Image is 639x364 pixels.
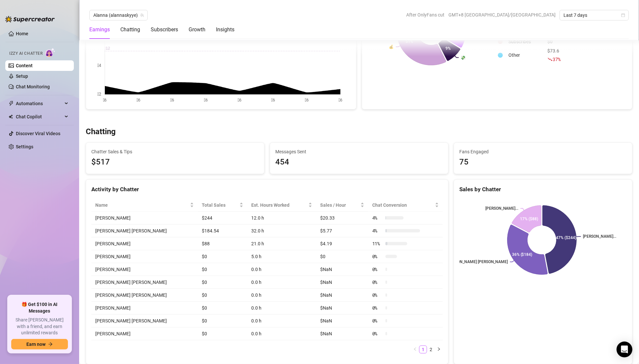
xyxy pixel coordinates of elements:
[372,266,383,273] span: 0 %
[247,276,316,289] td: 0.0 h
[91,289,198,302] td: [PERSON_NAME] [PERSON_NAME]
[316,315,368,327] td: $NaN
[435,346,443,353] li: Next Page
[16,31,28,36] a: Home
[316,327,368,340] td: $NaN
[16,84,50,89] a: Chat Monitoring
[16,63,33,68] a: Content
[372,291,383,299] span: 0 %
[372,240,383,247] span: 11 %
[411,346,419,353] button: left
[247,225,316,237] td: 32.0 h
[368,199,443,212] th: Chat Conversion
[372,201,434,209] span: Chat Conversion
[95,201,189,209] span: Name
[485,206,519,211] text: [PERSON_NAME]...
[247,289,316,302] td: 0.0 h
[247,212,316,225] td: 12.0 h
[91,212,198,225] td: [PERSON_NAME]
[91,315,198,327] td: [PERSON_NAME] [PERSON_NAME]
[48,342,53,347] span: arrow-right
[5,16,55,22] img: logo-BBDzfeDw.svg
[621,13,625,17] span: calendar
[583,234,616,239] text: [PERSON_NAME]...
[461,55,466,60] text: 💸
[437,347,441,351] span: right
[548,47,565,63] div: $73.6
[91,250,198,263] td: [PERSON_NAME]
[427,346,435,353] a: 2
[120,26,140,34] div: Chatting
[86,127,116,137] h3: Chatting
[419,346,427,353] li: 1
[91,276,198,289] td: [PERSON_NAME] [PERSON_NAME]
[275,148,443,155] span: Messages Sent
[26,342,46,347] span: Earn now
[316,237,368,250] td: $4.19
[446,259,508,264] text: [PERSON_NAME] [PERSON_NAME]
[140,13,144,17] span: team
[372,330,383,337] span: 0 %
[198,250,247,263] td: $0
[275,156,443,168] div: 454
[372,317,383,324] span: 0 %
[91,263,198,276] td: [PERSON_NAME]
[11,317,68,336] span: Share [PERSON_NAME] with a friend, and earn unlimited rewards
[406,10,444,20] span: After OnlyFans cut
[316,225,368,237] td: $5.77
[198,276,247,289] td: $0
[459,148,627,155] span: Fans Engaged
[316,199,368,212] th: Sales / Hour
[247,327,316,340] td: 0.0 h
[151,26,178,34] div: Subscribers
[411,346,419,353] li: Previous Page
[372,253,383,260] span: 0 %
[563,10,625,20] span: Last 7 days
[506,47,544,63] td: Other
[372,214,383,222] span: 4 %
[198,199,247,212] th: Total Sales
[320,201,359,209] span: Sales / Hour
[427,346,435,353] li: 2
[419,346,427,353] a: 1
[216,26,234,34] div: Insights
[91,185,443,194] div: Activity by Chatter
[9,114,13,119] img: Chat Copilot
[198,289,247,302] td: $0
[372,304,383,312] span: 0 %
[413,347,417,351] span: left
[316,263,368,276] td: $NaN
[316,289,368,302] td: $NaN
[247,250,316,263] td: 5.0 h
[247,315,316,327] td: 0.0 h
[617,342,632,357] div: Open Intercom Messenger
[91,302,198,315] td: [PERSON_NAME]
[448,10,556,20] span: GMT+8 [GEOGRAPHIC_DATA]/[GEOGRAPHIC_DATA]
[316,250,368,263] td: $0
[91,148,259,155] span: Chatter Sales & Tips
[247,263,316,276] td: 0.0 h
[198,237,247,250] td: $88
[372,279,383,286] span: 0 %
[198,263,247,276] td: $0
[316,276,368,289] td: $NaN
[198,327,247,340] td: $0
[189,26,205,34] div: Growth
[389,44,394,49] text: 💰
[16,111,63,122] span: Chat Copilot
[372,227,383,234] span: 4 %
[16,131,60,136] a: Discover Viral Videos
[91,225,198,237] td: [PERSON_NAME] [PERSON_NAME]
[91,156,259,168] span: $517
[435,346,443,353] button: right
[459,156,627,168] div: 75
[93,10,144,20] span: Alanna (alannaskyye)
[11,301,68,314] span: 🎁 Get $100 in AI Messages
[247,302,316,315] td: 0.0 h
[459,185,627,194] div: Sales by Chatter
[9,50,43,57] span: Izzy AI Chatter
[548,38,565,45] div: $0
[198,315,247,327] td: $0
[506,36,544,46] td: Subscribes
[251,201,307,209] div: Est. Hours Worked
